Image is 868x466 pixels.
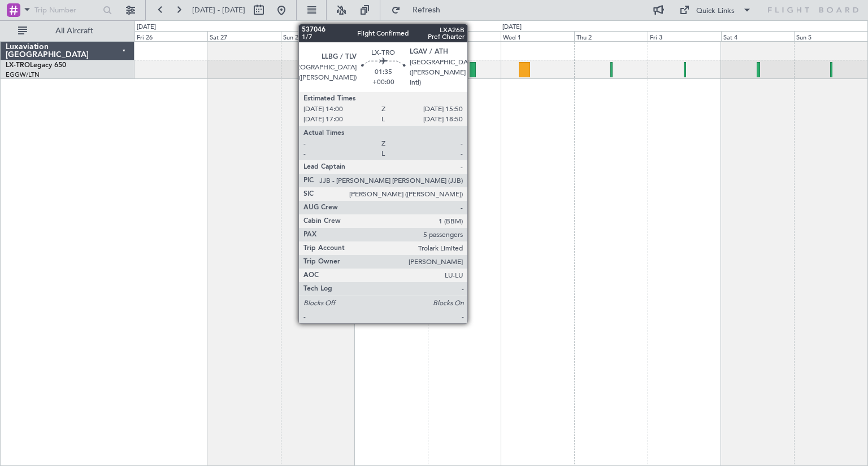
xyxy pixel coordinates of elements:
[721,31,795,41] div: Sat 4
[207,31,281,41] div: Sat 27
[794,31,867,41] div: Sun 5
[12,22,123,40] button: All Aircraft
[6,62,30,69] span: LX-TRO
[6,62,66,69] a: LX-TROLegacy 650
[281,31,354,41] div: Sun 28
[574,31,648,41] div: Thu 2
[648,31,721,41] div: Fri 3
[6,71,40,79] a: EGGW/LTN
[502,23,522,32] div: [DATE]
[674,1,757,19] button: Quick Links
[137,23,156,32] div: [DATE]
[428,31,501,41] div: Tue 30
[134,31,208,41] div: Fri 26
[29,27,119,35] span: All Aircraft
[403,6,450,14] span: Refresh
[34,2,99,19] input: Trip Number
[696,6,735,17] div: Quick Links
[386,1,454,19] button: Refresh
[354,31,428,41] div: Mon 29
[501,31,574,41] div: Wed 1
[192,5,245,15] span: [DATE] - [DATE]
